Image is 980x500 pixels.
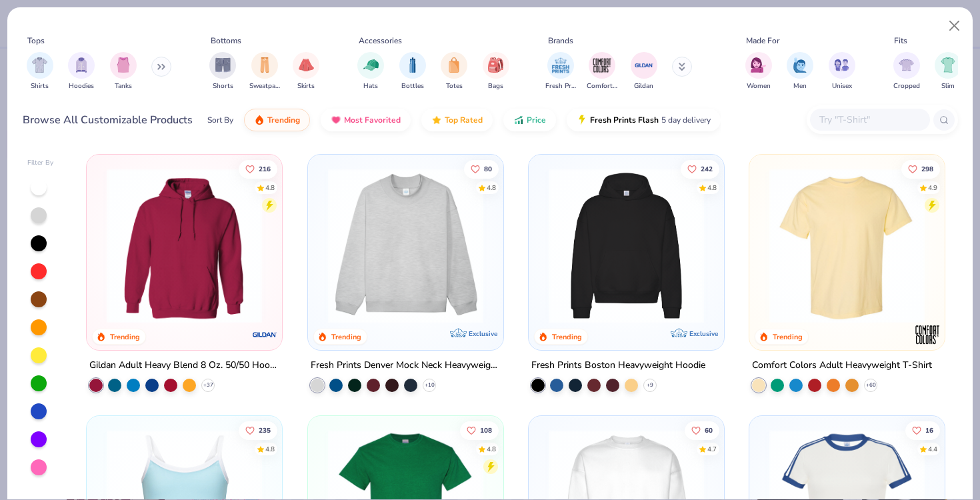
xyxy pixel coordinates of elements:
div: 4.8 [486,183,495,193]
img: 91acfc32-fd48-4d6b-bdad-a4c1a30ac3fc [542,168,711,323]
span: Hoodies [69,81,94,91]
img: Fresh Prints Image [551,55,571,75]
div: filter for Bottles [399,52,426,91]
img: trending.gif [254,115,265,125]
span: Bottles [401,81,424,91]
button: filter button [399,52,426,91]
span: + 37 [203,381,213,389]
button: filter button [357,52,384,91]
span: Trending [267,115,300,125]
span: Bags [488,81,503,91]
img: Gildan Image [634,55,654,75]
div: Fresh Prints Denver Mock Neck Heavyweight Sweatshirt [311,357,501,374]
img: 029b8af0-80e6-406f-9fdc-fdf898547912 [763,168,931,323]
img: Hoodies Image [74,57,89,73]
button: filter button [293,52,319,91]
button: Fresh Prints Flash5 day delivery [567,109,721,131]
div: Tops [27,35,45,47]
div: filter for Men [787,52,813,91]
img: Men Image [793,57,807,73]
img: a90f7c54-8796-4cb2-9d6e-4e9644cfe0fe [490,168,659,323]
button: Like [463,159,498,178]
div: Fresh Prints Boston Heavyweight Hoodie [531,357,705,374]
div: filter for Gildan [631,52,657,91]
span: 242 [701,165,713,172]
span: Gildan [634,81,653,91]
img: most_fav.gif [331,115,341,125]
button: Like [901,159,940,178]
button: filter button [935,52,961,91]
img: Gildan logo [252,321,279,348]
button: filter button [209,52,236,91]
span: 5 day delivery [661,113,711,128]
img: Women Image [751,57,766,73]
span: Price [527,115,546,125]
div: filter for Unisex [829,52,855,91]
img: Skirts Image [299,57,314,73]
div: 4.8 [486,445,495,455]
div: Filter By [27,158,54,168]
img: Tanks Image [116,57,131,73]
input: Try "T-Shirt" [818,112,921,127]
span: Comfort Colors [587,81,617,91]
button: filter button [787,52,813,91]
button: Like [239,159,277,178]
span: + 60 [866,381,876,389]
button: Trending [244,109,310,131]
div: 4.8 [707,183,717,193]
span: Most Favorited [344,115,401,125]
span: Fresh Prints Flash [590,115,659,125]
span: 16 [925,427,933,434]
img: flash.gif [577,115,587,125]
div: filter for Hats [357,52,384,91]
div: Comfort Colors Adult Heavyweight T-Shirt [752,357,932,374]
button: filter button [893,52,920,91]
span: Shorts [213,81,233,91]
div: filter for Women [745,52,772,91]
span: 80 [483,165,491,172]
button: filter button [110,52,137,91]
button: Most Favorited [321,109,411,131]
img: Comfort Colors Image [592,55,612,75]
div: Gildan Adult Heavy Blend 8 Oz. 50/50 Hooded Sweatshirt [89,357,279,374]
div: Brands [548,35,573,47]
span: Exclusive [469,329,497,338]
img: f5d85501-0dbb-4ee4-b115-c08fa3845d83 [321,168,490,323]
span: Skirts [297,81,315,91]
span: 216 [259,165,271,172]
div: filter for Bags [483,52,509,91]
button: Like [681,159,719,178]
div: Bottoms [211,35,241,47]
button: filter button [483,52,509,91]
div: filter for Sweatpants [249,52,280,91]
button: filter button [441,52,467,91]
div: filter for Totes [441,52,467,91]
span: + 9 [647,381,653,389]
button: Top Rated [421,109,493,131]
div: filter for Skirts [293,52,319,91]
img: Bags Image [488,57,503,73]
span: Exclusive [689,329,718,338]
span: Tanks [115,81,132,91]
img: 01756b78-01f6-4cc6-8d8a-3c30c1a0c8ac [100,168,269,323]
button: filter button [829,52,855,91]
span: Men [793,81,807,91]
span: Fresh Prints [545,81,576,91]
button: Like [239,421,277,440]
button: filter button [27,52,53,91]
button: filter button [745,52,772,91]
div: 4.9 [928,183,937,193]
button: filter button [631,52,657,91]
span: Slim [941,81,955,91]
img: Bottles Image [405,57,420,73]
button: Close [942,13,967,39]
button: filter button [587,52,617,91]
span: + 10 [424,381,434,389]
div: filter for Hoodies [68,52,95,91]
div: Browse All Customizable Products [23,112,193,128]
button: filter button [249,52,280,91]
div: filter for Shirts [27,52,53,91]
button: filter button [545,52,576,91]
img: d4a37e75-5f2b-4aef-9a6e-23330c63bbc0 [711,168,879,323]
div: filter for Slim [935,52,961,91]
